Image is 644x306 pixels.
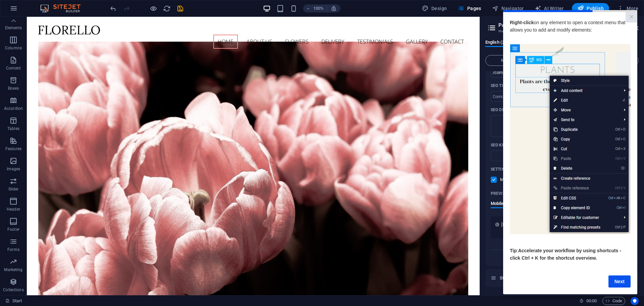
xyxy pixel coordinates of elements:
[485,40,639,52] div: Language Tabs
[149,4,157,12] button: Click here to leave preview mode and continue editing
[5,146,21,151] p: Features
[491,200,504,209] span: Mobile
[491,167,509,172] p: Settings
[572,3,609,14] button: Publish
[4,267,22,272] p: Marketing
[491,91,633,102] input: Coming Soon
[4,106,23,111] p: Accordion
[7,238,14,243] span: Tip
[303,4,327,12] button: 100%
[491,67,633,78] input: Last part of the URL for this page
[7,166,20,172] p: Images
[7,247,19,252] p: Forms
[7,224,127,231] p: ​
[331,5,337,11] i: On resize automatically adjust zoom level to fit chosen device.
[485,38,506,48] span: English (2)
[7,10,122,23] span: on any element to open a context menu that allows you to add and modify elements:
[109,4,117,12] button: undo
[419,3,450,14] div: Design (Ctrl+Alt+Y)
[14,238,15,243] span: :
[535,5,564,12] span: AI Writer
[422,5,447,12] span: Design
[109,5,117,12] i: Undo: Change pages (Ctrl+Z)
[491,107,526,113] p: SEO Description
[488,58,532,62] span: New page
[7,238,118,251] span: Accelerate your workflow by using shortcuts - click Ctrl + K for the shortcut overview.
[8,86,19,91] p: Boxes
[489,3,527,14] button: Navigator
[5,25,22,31] p: Elements
[501,221,538,228] span: [DOMAIN_NAME]
[313,4,324,12] h6: 100%
[579,297,597,305] h6: Session time
[176,5,184,12] i: Save (Ctrl+S)
[491,201,528,214] div: Preview
[491,83,510,88] p: SEO Title
[6,65,21,71] p: Content
[105,265,127,277] a: Next
[7,10,31,15] strong: Right-click
[602,297,625,305] button: Code
[163,4,171,12] button: reload
[577,5,604,12] span: Publish
[458,5,481,12] span: Pages
[3,287,23,293] p: Collections
[500,275,511,280] span: Click to open page
[485,55,535,66] button: New page
[614,3,641,14] button: More
[586,297,597,305] span: 00 00
[591,298,592,303] span: :
[498,22,639,28] h2: Pages
[491,142,521,148] p: SEO Keywords
[5,45,22,51] p: Columns
[176,4,184,12] button: save
[7,207,20,212] p: Header
[631,297,639,305] button: Usercentrics
[498,28,625,34] h3: Manage your pages and settings
[8,186,19,192] p: Slider
[532,3,567,14] button: AI Writer
[122,2,134,12] a: Close modal
[7,227,19,232] p: Footer
[617,5,638,12] span: More
[7,126,19,131] p: Tables
[419,3,450,14] button: Design
[5,297,22,305] a: Click to cancel selection. Double-click to open Pages
[491,107,526,113] label: The text in search results and social media
[39,4,89,12] img: Editor Logo
[605,297,622,305] span: Code
[500,177,522,183] p: Define if you want this page to be shown in auto-generated navigation.
[498,276,602,280] div: Start/
[491,191,509,196] p: Preview
[163,5,171,12] i: Reload page
[492,5,524,12] span: Navigator
[455,3,484,14] button: Pages
[491,115,633,137] textarea: The text in search results and social media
